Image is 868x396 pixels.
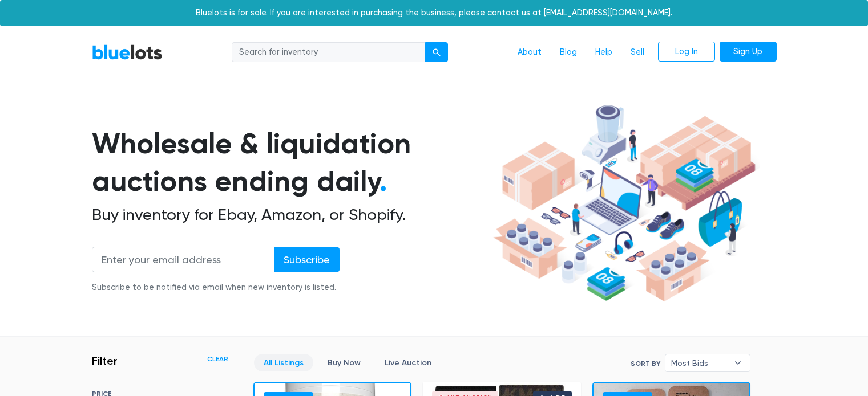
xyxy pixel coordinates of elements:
input: Enter your email address [92,247,274,272]
span: Most Bids [671,354,728,371]
h2: Buy inventory for Ebay, Amazon, or Shopify. [92,205,489,224]
input: Search for inventory [232,42,426,63]
a: Sell [621,42,653,63]
a: Log In [658,42,715,62]
label: Sort By [631,358,660,369]
a: Clear [207,354,228,364]
a: All Listings [254,354,313,371]
a: Live Auction [375,354,441,371]
div: Subscribe to be notified via email when new inventory is listed. [92,281,340,294]
span: . [380,164,387,198]
a: Help [586,42,621,63]
img: hero-ee84e7d0318cb26816c560f6b4441b76977f77a177738b4e94f68c95b2b83dbb.png [489,100,760,307]
h3: Filter [92,354,118,368]
a: Buy Now [318,354,370,371]
b: ▾ [726,354,750,371]
a: About [508,42,551,63]
h1: Wholesale & liquidation auctions ending daily [92,125,489,201]
input: Subscribe [274,247,340,272]
a: BlueLots [92,44,163,60]
a: Blog [551,42,586,63]
a: Sign Up [720,42,777,62]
